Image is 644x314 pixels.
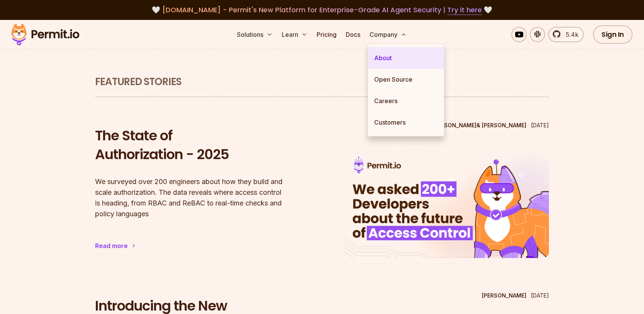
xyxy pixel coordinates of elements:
[343,151,549,258] img: The State of Authorization - 2025
[95,75,549,89] h1: Featured Stories
[548,27,584,42] a: 5.4k
[95,126,301,164] h2: The State of Authorization - 2025
[366,27,410,42] button: Company
[531,122,549,128] time: [DATE]
[314,27,340,42] a: Pricing
[343,27,363,42] a: Docs
[482,292,526,299] p: [PERSON_NAME]
[162,5,482,15] span: [DOMAIN_NAME] - Permit's New Platform for Enterprise-Grade AI Agent Security |
[8,21,83,48] img: Permit logo
[447,5,482,15] a: Try it here
[368,47,444,69] a: About
[279,27,310,42] button: Learn
[368,90,444,112] a: Careers
[368,112,444,133] a: Customers
[593,25,632,44] a: Sign In
[368,69,444,90] a: Open Source
[531,292,549,299] time: [DATE]
[432,122,526,129] p: [PERSON_NAME] & [PERSON_NAME]
[95,118,549,273] a: The State of Authorization - 2025[PERSON_NAME]& [PERSON_NAME][DATE]The State of Authorization - 2...
[561,30,578,39] span: 5.4k
[95,241,128,250] div: Read more
[234,27,276,42] button: Solutions
[95,176,301,219] p: We surveyed over 200 engineers about how they build and scale authorization. The data reveals whe...
[18,5,626,15] div: 🤍 🤍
